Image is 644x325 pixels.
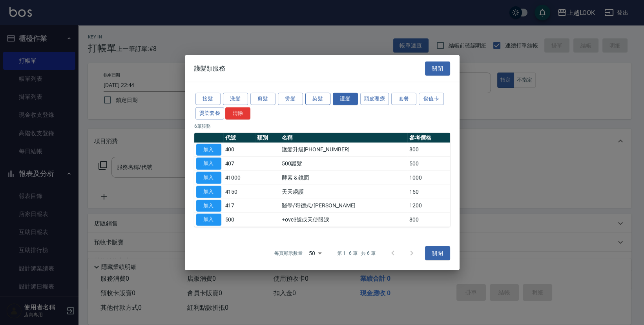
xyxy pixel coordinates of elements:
button: 燙髮 [278,93,303,105]
button: 清除 [225,107,250,119]
td: 護髮升級[PHONE_NUMBER] [280,143,408,157]
th: 代號 [223,133,255,143]
th: 名稱 [280,133,408,143]
td: 酵素 & 鏡面 [280,171,408,185]
button: 關閉 [425,246,450,261]
button: 剪髮 [250,93,275,105]
td: +ovc3號或天使眼淚 [280,212,408,227]
td: 400 [223,143,255,157]
button: 加入 [196,185,221,198]
td: 800 [407,212,450,227]
p: 每頁顯示數量 [274,250,303,257]
button: 加入 [196,158,221,170]
td: 800 [407,143,450,157]
button: 染髮 [305,93,330,105]
p: 6 筆服務 [194,122,450,129]
td: 500護髮 [280,156,408,171]
td: 500 [223,212,255,227]
td: 1200 [407,199,450,213]
button: 護髮 [333,93,358,105]
button: 頭皮理療 [360,93,389,105]
td: 407 [223,156,255,171]
div: 50 [306,243,325,264]
td: 醫學/哥德式/[PERSON_NAME] [280,199,408,213]
button: 加入 [196,172,221,184]
th: 參考價格 [407,133,450,143]
button: 燙染套餐 [195,107,224,119]
button: 關閉 [425,61,450,76]
td: 417 [223,199,255,213]
td: 150 [407,185,450,199]
td: 天天瞬護 [280,185,408,199]
button: 加入 [196,214,221,226]
button: 加入 [196,200,221,212]
td: 1000 [407,171,450,185]
p: 第 1–6 筆 共 6 筆 [337,250,375,257]
button: 套餐 [391,93,416,105]
span: 護髮類服務 [194,64,226,72]
button: 儲值卡 [419,93,444,105]
button: 接髮 [195,93,221,105]
button: 洗髮 [223,93,248,105]
button: 加入 [196,143,221,156]
td: 41000 [223,171,255,185]
th: 類別 [255,133,279,143]
td: 4150 [223,185,255,199]
td: 500 [407,156,450,171]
